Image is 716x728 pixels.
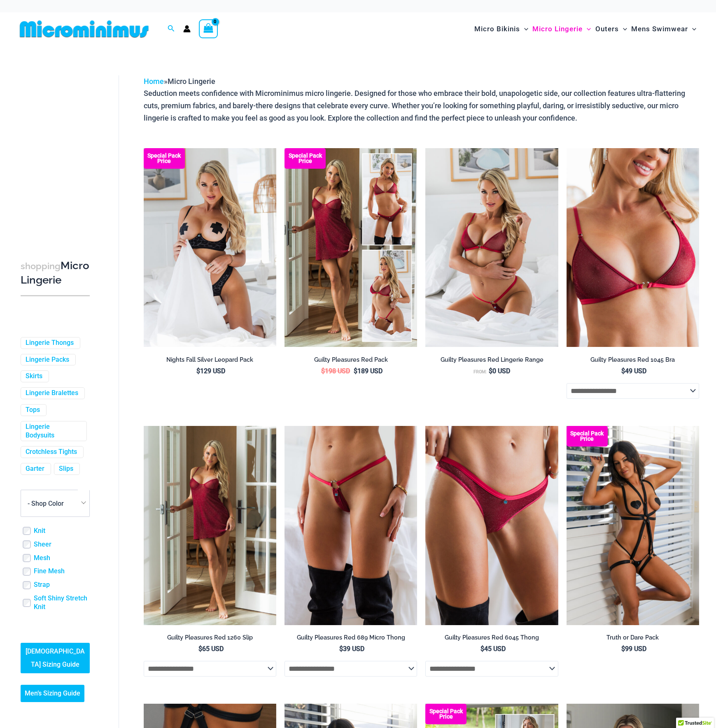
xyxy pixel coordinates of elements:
a: Lingerie Packs [26,356,69,364]
a: Knit [34,527,45,535]
h2: Guilty Pleasures Red Pack [285,356,417,364]
img: Guilty Pleasures Red 689 Micro 01 [285,426,417,625]
bdi: 0 USD [489,367,510,375]
h2: Guilty Pleasures Red Lingerie Range [425,356,558,364]
b: Special Pack Price [144,153,185,164]
a: Lingerie Bodysuits [26,423,80,440]
a: Search icon link [168,24,175,34]
a: Nights Fall Silver Leopard 1036 Bra 6046 Thong 09v2 Nights Fall Silver Leopard 1036 Bra 6046 Thon... [144,148,276,347]
b: Special Pack Price [567,431,608,442]
span: Mens Swimwear [631,19,688,40]
a: Account icon link [183,25,191,33]
a: Men’s Sizing Guide [21,685,84,702]
a: Guilty Pleasures Red 689 Micro 01Guilty Pleasures Red 689 Micro 02Guilty Pleasures Red 689 Micro 02 [285,426,417,625]
a: Guilty Pleasures Red 1045 Bra 689 Micro 05Guilty Pleasures Red 1045 Bra 689 Micro 06Guilty Pleasu... [425,148,558,347]
a: Guilty Pleasures Red Pack [285,356,417,367]
a: Micro LingerieMenu ToggleMenu Toggle [530,16,593,42]
a: Guilty Pleasures Red Lingerie Range [425,356,558,367]
bdi: 189 USD [354,367,382,375]
span: $ [196,367,200,375]
bdi: 99 USD [621,645,646,653]
h2: Truth or Dare Pack [567,634,699,642]
bdi: 39 USD [339,645,364,653]
p: Seduction meets confidence with Microminimus micro lingerie. Designed for those who embrace their... [144,87,699,124]
img: Nights Fall Silver Leopard 1036 Bra 6046 Thong 09v2 [144,148,276,347]
a: Guilty Pleasures Red 1045 Bra 01Guilty Pleasures Red 1045 Bra 02Guilty Pleasures Red 1045 Bra 02 [567,148,699,347]
span: Menu Toggle [583,19,591,40]
iframe: TrustedSite Certified [21,69,95,233]
span: $ [621,367,625,375]
span: Menu Toggle [619,19,627,40]
a: Nights Fall Silver Leopard Pack [144,356,276,367]
h3: Micro Lingerie [21,259,90,287]
a: Guilty Pleasures Red 689 Micro Thong [285,634,417,644]
a: Micro BikinisMenu ToggleMenu Toggle [472,16,530,42]
a: OutersMenu ToggleMenu Toggle [593,16,629,42]
span: $ [339,645,343,653]
span: Micro Lingerie [532,19,583,40]
img: Guilty Pleasures Red 1045 Bra 01 [567,148,699,347]
span: - Shop Color [21,490,90,517]
a: Guilty Pleasures Red 1045 Bra [567,356,699,367]
img: Guilty Pleasures Red 1045 Bra 689 Micro 05 [425,148,558,347]
h2: Guilty Pleasures Red 6045 Thong [425,634,558,642]
a: Skirts [26,372,42,381]
span: Micro Lingerie [168,77,215,86]
b: Special Pack Price [285,153,326,164]
a: Truth or Dare Pack [567,634,699,644]
a: View Shopping Cart, empty [199,19,218,38]
a: Mens SwimwearMenu ToggleMenu Toggle [629,16,698,42]
a: Guilty Pleasures Red 1260 Slip 01Guilty Pleasures Red 1260 Slip 02Guilty Pleasures Red 1260 Slip 02 [144,426,276,625]
span: Menu Toggle [520,19,528,40]
a: Strap [34,581,50,589]
a: Lingerie Bralettes [26,389,78,398]
span: - Shop Color [28,500,64,507]
a: Sheer [34,540,51,549]
a: Guilty Pleasures Red Collection Pack F Guilty Pleasures Red Collection Pack BGuilty Pleasures Red... [285,148,417,347]
img: Guilty Pleasures Red 6045 Thong 01 [425,426,558,625]
a: Soft Shiny Stretch Knit [34,594,90,612]
a: [DEMOGRAPHIC_DATA] Sizing Guide [21,643,90,673]
bdi: 45 USD [480,645,506,653]
a: Truth or Dare Black 1905 Bodysuit 611 Micro 07 Truth or Dare Black 1905 Bodysuit 611 Micro 06Trut... [567,426,699,625]
a: Fine Mesh [34,567,65,576]
h2: Guilty Pleasures Red 1260 Slip [144,634,276,642]
span: From: [473,369,487,374]
h2: Guilty Pleasures Red 1045 Bra [567,356,699,364]
span: $ [480,645,484,653]
span: Menu Toggle [688,19,696,40]
a: Crotchless Tights [26,448,77,456]
a: Lingerie Thongs [26,339,74,347]
span: $ [354,367,357,375]
img: Guilty Pleasures Red Collection Pack F [285,148,417,347]
span: shopping [21,261,61,271]
img: MM SHOP LOGO FLAT [16,20,152,38]
a: Guilty Pleasures Red 6045 Thong 01Guilty Pleasures Red 6045 Thong 02Guilty Pleasures Red 6045 Tho... [425,426,558,625]
a: Home [144,77,164,86]
a: Tops [26,406,40,414]
a: Guilty Pleasures Red 6045 Thong [425,634,558,644]
span: - Shop Color [21,490,89,516]
b: Special Pack Price [425,709,466,719]
bdi: 49 USD [621,367,646,375]
span: Micro Bikinis [474,19,520,40]
span: $ [198,645,202,653]
h2: Nights Fall Silver Leopard Pack [144,356,276,364]
span: Outers [595,19,619,40]
a: Garter [26,465,44,473]
img: Guilty Pleasures Red 1260 Slip 01 [144,426,276,625]
bdi: 129 USD [196,367,225,375]
a: Mesh [34,554,50,563]
span: $ [321,367,325,375]
bdi: 198 USD [321,367,350,375]
nav: Site Navigation [471,15,700,43]
a: Guilty Pleasures Red 1260 Slip [144,634,276,644]
img: Truth or Dare Black 1905 Bodysuit 611 Micro 07 [567,426,699,625]
span: » [144,77,215,86]
h2: Guilty Pleasures Red 689 Micro Thong [285,634,417,642]
bdi: 65 USD [198,645,224,653]
span: $ [621,645,625,653]
a: Slips [59,465,73,473]
span: $ [489,367,492,375]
